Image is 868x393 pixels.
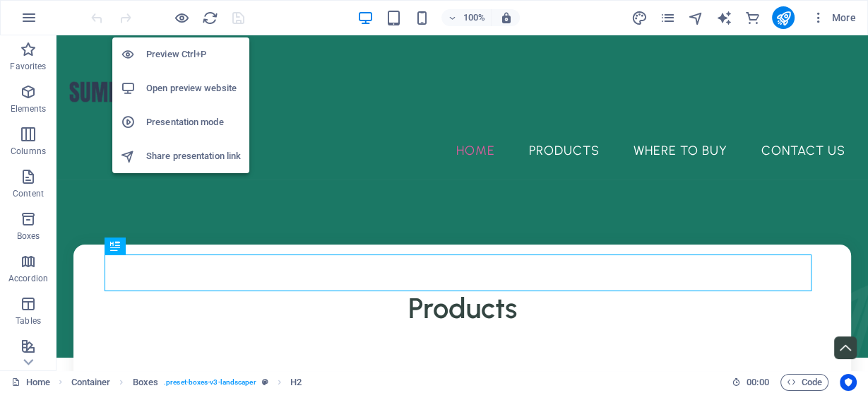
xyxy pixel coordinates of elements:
h6: Session time [732,374,769,391]
i: Design (Ctrl+Alt+Y) [631,10,647,26]
span: Click to select. Double-click to edit [71,374,111,391]
button: pages [659,9,676,26]
i: Reload page [202,10,218,26]
h6: 100% [463,9,485,26]
button: commerce [744,9,761,26]
p: Favorites [10,61,46,72]
p: Columns [11,146,46,157]
i: AI Writer [715,10,732,26]
i: Publish [775,10,791,26]
i: This element is a customizable preset [262,378,268,386]
span: More [811,11,856,25]
nav: breadcrumb [71,374,302,391]
button: text_generator [715,9,732,26]
button: Code [780,374,828,391]
button: reload [201,9,218,26]
h6: Share presentation link [146,148,241,165]
button: 100% [441,9,492,26]
span: Click to select. Double-click to edit [133,374,158,391]
a: Click to cancel selection. Double-click to open Pages [11,374,50,391]
h6: Preview Ctrl+P [146,46,241,63]
button: navigator [687,9,704,26]
i: Commerce [744,10,760,26]
i: Pages (Ctrl+Alt+S) [659,10,675,26]
p: Boxes [17,230,40,242]
span: Click to select. Double-click to edit [290,374,302,391]
h6: Presentation mode [146,114,241,131]
p: Accordion [8,273,48,284]
span: Code [787,374,822,391]
p: Content [13,188,44,199]
i: On resize automatically adjust zoom level to fit chosen device. [499,11,512,24]
p: Tables [16,315,41,327]
span: : [756,377,759,387]
span: 00 00 [747,374,768,391]
button: publish [772,6,795,29]
i: Navigator [687,10,703,26]
span: . preset-boxes-v3-landscaper [164,374,256,391]
button: Usercentrics [840,374,857,391]
h6: Open preview website [146,80,241,97]
button: design [631,9,648,26]
button: More [806,6,862,29]
p: Elements [11,103,47,115]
